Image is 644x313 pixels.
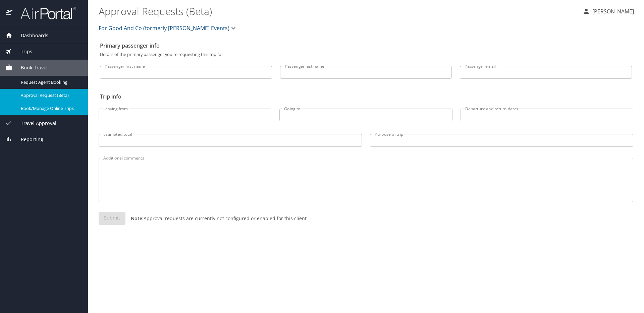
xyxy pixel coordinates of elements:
span: Trips [12,48,32,55]
span: Book Travel [12,64,48,71]
button: For Good And Co (formerly [PERSON_NAME] Events) [96,21,240,35]
h2: Trip info [100,91,632,102]
span: Approval Request (Beta) [21,92,80,99]
button: [PERSON_NAME] [580,5,637,17]
span: Travel Approval [12,120,56,127]
p: Approval requests are currently not configured or enabled for this client [125,215,307,222]
p: [PERSON_NAME] [590,7,634,15]
img: airportal-logo.png [13,7,76,20]
span: Dashboards [12,32,48,39]
span: For Good And Co (formerly [PERSON_NAME] Events) [99,23,229,33]
h1: Approval Requests (Beta) [99,1,577,21]
img: icon-airportal.png [6,7,13,20]
span: Reporting [12,136,43,143]
span: Book/Manage Online Trips [21,105,80,112]
p: Details of the primary passenger you're requesting this trip for [100,52,632,57]
span: Request Agent Booking [21,79,80,85]
strong: Note: [131,215,144,222]
h2: Primary passenger info [100,40,632,51]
